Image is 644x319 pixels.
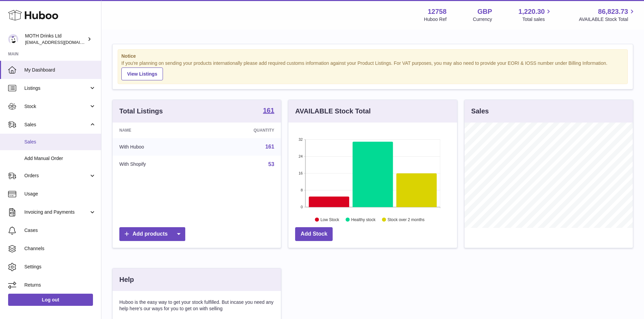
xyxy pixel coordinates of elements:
a: 161 [263,107,274,115]
span: Sales [24,122,89,128]
a: Add Stock [295,227,333,241]
span: My Dashboard [24,67,96,73]
span: Usage [24,191,96,197]
td: With Shopify [113,156,204,173]
span: Returns [24,282,96,288]
span: 1,220.30 [519,7,545,16]
a: Add products [119,227,185,241]
span: Settings [24,264,96,270]
a: 53 [268,161,275,167]
strong: 161 [263,107,274,114]
span: Total sales [522,16,552,23]
span: Stock [24,103,89,110]
text: 32 [299,137,303,141]
td: With Huboo [113,138,204,156]
text: Stock over 2 months [388,217,425,222]
span: Add Manual Order [24,155,96,162]
strong: GBP [477,7,492,16]
h3: Help [119,275,134,284]
strong: Notice [121,53,624,59]
a: 1,220.30 Total sales [519,7,553,23]
text: 0 [301,205,303,209]
th: Quantity [204,123,281,138]
text: 24 [299,154,303,158]
strong: 12758 [428,7,447,16]
text: 16 [299,171,303,175]
th: Name [113,123,204,138]
div: Currency [473,16,492,23]
div: MOTH Drinks Ltd [25,33,86,46]
a: 161 [265,144,275,150]
a: View Listings [121,68,163,80]
div: If you're planning on sending your products internationally please add required customs informati... [121,60,624,80]
span: Cases [24,227,96,234]
text: Healthy stock [351,217,376,222]
a: 86,823.73 AVAILABLE Stock Total [579,7,636,23]
span: [EMAIL_ADDRESS][DOMAIN_NAME] [25,39,99,45]
text: Low Stock [320,217,339,222]
span: Invoicing and Payments [24,209,89,215]
h3: AVAILABLE Stock Total [295,107,371,116]
h3: Sales [471,107,489,116]
p: Huboo is the easy way to get your stock fulfilled. But incase you need any help here's our ways f... [119,299,274,312]
span: Listings [24,85,89,91]
div: Huboo Ref [424,16,447,23]
span: Orders [24,172,89,179]
span: Sales [24,139,96,145]
span: Channels [24,245,96,252]
a: Log out [8,294,93,306]
text: 8 [301,188,303,192]
span: AVAILABLE Stock Total [579,16,636,23]
span: 86,823.73 [598,7,628,16]
h3: Total Listings [119,107,163,116]
img: orders@mothdrinks.com [8,34,18,44]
